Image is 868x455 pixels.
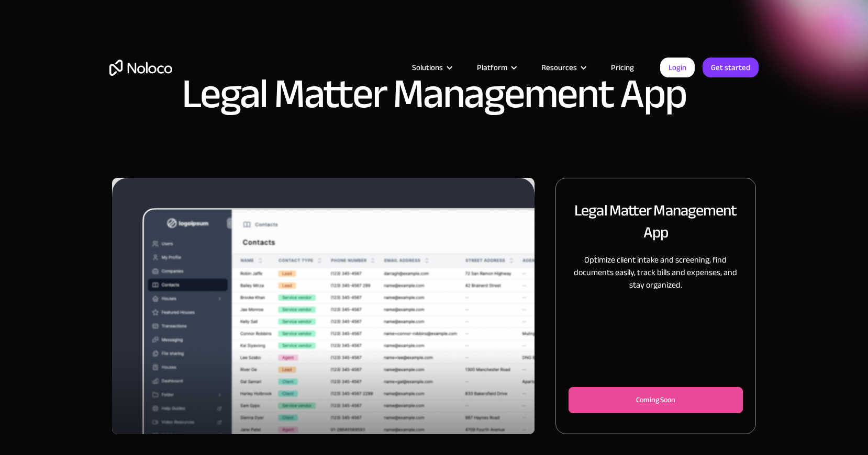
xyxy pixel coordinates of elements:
[112,178,535,434] div: 1 of 3
[464,61,528,74] div: Platform
[528,61,598,74] div: Resources
[569,199,743,243] h2: Legal Matter Management App
[598,61,647,74] a: Pricing
[586,394,726,406] div: Coming Soon
[541,61,577,74] div: Resources
[660,58,695,77] a: Login
[477,61,507,74] div: Platform
[412,61,443,74] div: Solutions
[109,60,172,76] a: home
[569,254,743,291] p: Optimize client intake and screening, find documents easily, track bills and expenses, and stay o...
[399,61,464,74] div: Solutions
[703,58,759,77] a: Get started
[112,178,535,434] div: carousel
